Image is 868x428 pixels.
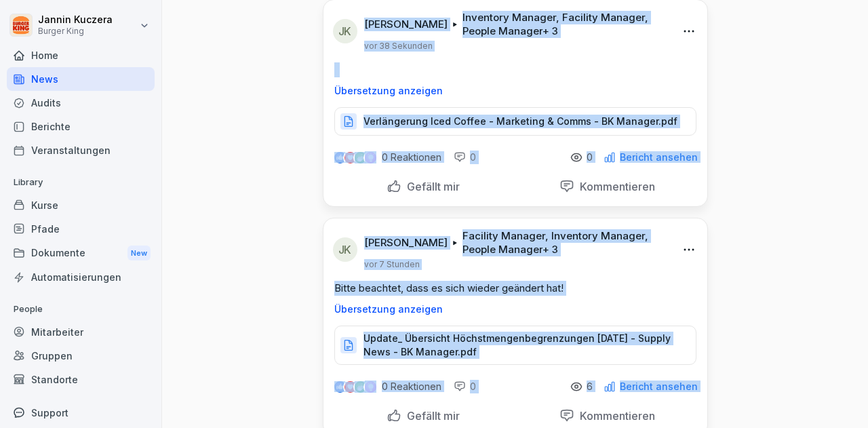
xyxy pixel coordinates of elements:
[620,381,698,392] p: Bericht ansehen
[7,217,155,241] a: Pfade
[7,43,155,67] a: Home
[364,236,448,250] p: [PERSON_NAME]
[462,229,667,256] p: Facility Manager, Inventory Manager, People Manager + 3
[334,152,345,163] img: like
[7,265,155,289] a: Automatisierungen
[462,11,667,38] p: Inventory Manager, Facility Manager, People Manager + 3
[7,241,155,266] div: Dokumente
[38,14,113,26] p: Jannin Kuczera
[355,381,366,393] img: celebrate
[382,381,441,392] p: 0 Reaktionen
[365,151,376,163] img: inspiring
[333,19,357,43] div: JK
[7,344,155,368] a: Gruppen
[364,41,433,52] p: vor 38 Sekunden
[7,67,155,91] a: News
[7,193,155,217] a: Kurse
[127,246,151,261] div: New
[334,85,696,96] p: Übersetzung anzeigen
[574,180,655,193] p: Kommentieren
[454,380,476,393] div: 0
[7,91,155,115] a: Audits
[7,138,155,162] a: Veranstaltungen
[363,115,677,128] p: Verlängerung Iced Coffee - Marketing & Comms - BK Manager.pdf
[7,115,155,138] a: Berichte
[7,320,155,344] a: Mitarbeiter
[365,381,376,393] img: inspiring
[334,343,696,356] a: Update_ Übersicht Höchstmengenbegrenzungen [DATE] - Supply News - BK Manager.pdf
[355,152,366,163] img: celebrate
[334,381,345,392] img: like
[382,152,441,163] p: 0 Reaktionen
[587,381,593,392] p: 6
[345,153,355,163] img: love
[38,26,113,36] p: Burger King
[345,382,355,392] img: love
[401,409,460,423] p: Gefällt mir
[574,409,655,423] p: Kommentieren
[364,18,448,31] p: [PERSON_NAME]
[587,152,593,163] p: 0
[363,332,682,359] p: Update_ Übersicht Höchstmengenbegrenzungen [DATE] - Supply News - BK Manager.pdf
[401,180,460,193] p: Gefällt mir
[334,304,696,315] p: Übersetzung anzeigen
[7,172,155,193] p: Library
[7,401,155,425] div: Support
[333,237,357,262] div: JK
[364,259,420,270] p: vor 7 Stunden
[620,152,698,163] p: Bericht ansehen
[7,298,155,320] p: People
[454,151,476,164] div: 0
[7,368,155,391] a: Standorte
[334,119,696,132] a: Verlängerung Iced Coffee - Marketing & Comms - BK Manager.pdf
[334,281,696,296] p: Bitte beachtet, dass es sich wieder geändert hat!
[7,241,155,266] a: DokumenteNew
